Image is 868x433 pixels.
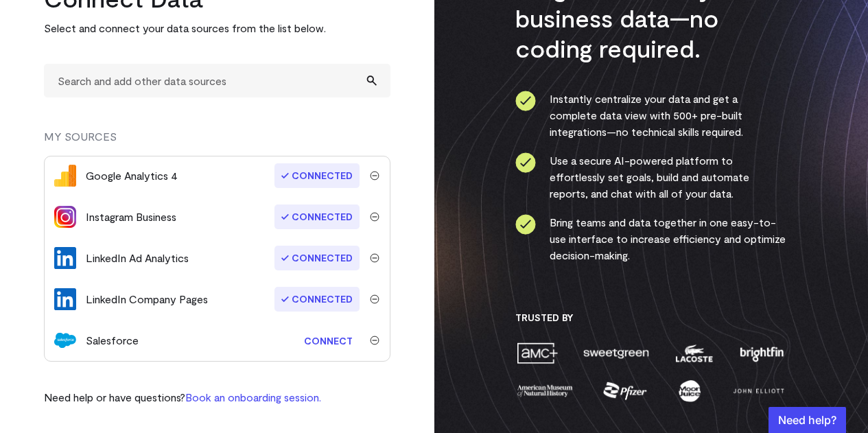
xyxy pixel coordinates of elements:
[515,214,536,235] img: ico-check-circle-4b19435c.svg
[370,171,379,180] img: trash-40e54a27.svg
[274,246,360,270] span: Connected
[86,332,139,349] div: Salesforce
[54,206,76,228] img: instagram_business-39503cfc.png
[370,253,379,263] img: trash-40e54a27.svg
[737,341,786,365] img: brightfin-a251e171.png
[44,128,390,156] div: MY SOURCES
[515,214,786,264] li: Bring teams and data together in one easy-to-use interface to increase efficiency and optimize de...
[370,294,379,304] img: trash-40e54a27.svg
[515,152,536,173] img: ico-check-circle-4b19435c.svg
[515,91,536,111] img: ico-check-circle-4b19435c.svg
[515,341,559,365] img: amc-0b11a8f1.png
[86,167,178,184] div: Google Analytics 4
[185,390,321,403] a: Book an onboarding session.
[86,250,189,266] div: LinkedIn Ad Analytics
[731,379,786,403] img: john-elliott-25751c40.png
[274,204,360,229] span: Connected
[515,152,786,202] li: Use a secure AI-powered platform to effortlessly set goals, build and automate reports, and chat ...
[44,389,321,406] p: Need help or have questions?
[54,165,76,187] img: google_analytics_4-4ee20295.svg
[44,20,390,36] p: Select and connect your data sources from the list below.
[674,341,714,365] img: lacoste-7a6b0538.png
[515,379,574,403] img: amnh-5afada46.png
[54,288,76,310] img: linkedin_company_pages-6f572cd8.svg
[370,212,379,222] img: trash-40e54a27.svg
[602,379,649,403] img: pfizer-e137f5fc.png
[86,209,176,225] div: Instagram Business
[515,91,786,140] li: Instantly centralize your data and get a complete data view with 500+ pre-built integrations—no t...
[274,163,360,188] span: Connected
[515,312,786,324] h3: Trusted By
[297,328,360,353] a: Connect
[582,341,650,365] img: sweetgreen-1d1fb32c.png
[86,291,208,307] div: LinkedIn Company Pages
[54,247,76,269] img: linkedin_ads-6f572cd8.svg
[370,336,379,345] img: trash-40e54a27.svg
[274,287,360,312] span: Connected
[676,379,703,403] img: moon-juice-c312e729.png
[44,64,390,97] input: Search and add other data sources
[54,329,76,351] img: salesforce-aa4b4df5.svg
